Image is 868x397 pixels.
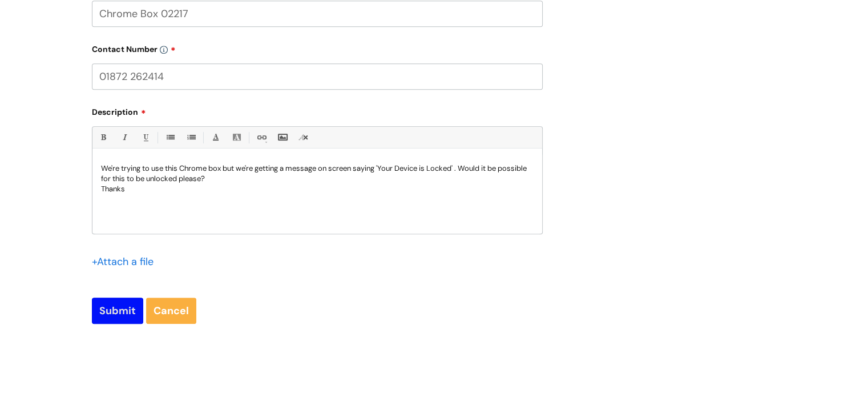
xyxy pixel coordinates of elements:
a: Remove formatting (Ctrl-\) [296,130,310,145]
span: + [92,255,97,268]
a: Link [254,130,268,145]
a: • Unordered List (Ctrl-Shift-7) [163,130,177,145]
label: Description [92,103,543,117]
input: Submit [92,298,143,324]
a: Insert Image... [275,130,289,145]
div: Attach a file [92,252,160,271]
a: Font Color [208,130,223,145]
p: We're trying to use this Chrome box but we're getting a message on screen saying 'Your Device is ... [101,163,534,184]
a: Back Color [229,130,244,145]
img: info-icon.svg [160,46,168,54]
label: Contact Number [92,41,543,54]
p: Thanks [101,184,534,194]
a: Italic (Ctrl-I) [117,130,131,145]
a: Cancel [146,298,196,324]
a: Bold (Ctrl-B) [96,130,110,145]
a: Underline(Ctrl-U) [138,130,152,145]
a: 1. Ordered List (Ctrl-Shift-8) [184,130,198,145]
